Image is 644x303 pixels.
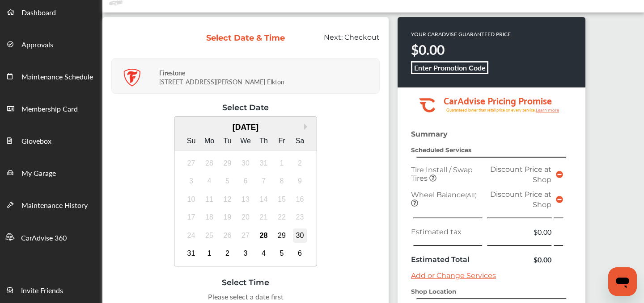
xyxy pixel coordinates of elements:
[111,103,380,112] div: Select Date
[411,191,477,199] span: Wheel Balance
[202,156,216,170] div: Not available Monday, July 28th, 2025
[184,246,199,261] div: Choose Sunday, August 31st, 2025
[111,278,380,287] div: Select Time
[0,92,102,124] a: Membership Card
[220,246,235,261] div: Choose Tuesday, September 2nd, 2025
[220,210,235,224] div: Not available Tuesday, August 19th, 2025
[411,166,473,183] span: Tire Install / Swap Tires
[275,134,289,148] div: Fr
[304,124,310,130] button: Next Month
[0,124,102,156] a: Glovebox
[21,232,67,244] span: CarAdvise 360
[238,156,253,170] div: Not available Wednesday, July 30th, 2025
[411,288,456,295] strong: Shop Location
[344,33,380,42] span: Checkout
[220,156,235,170] div: Not available Tuesday, July 29th, 2025
[275,156,289,170] div: Not available Friday, August 1st, 2025
[238,134,253,148] div: We
[490,165,551,184] span: Discount Price at Shop
[257,134,271,148] div: Th
[293,228,307,243] div: Choose Saturday, August 30th, 2025
[485,224,554,239] td: $0.00
[411,130,448,138] strong: Summary
[238,228,253,243] div: Not available Wednesday, August 27th, 2025
[411,40,445,59] strong: $0.00
[409,224,485,239] td: Estimated tax
[184,228,199,243] div: Not available Sunday, August 24th, 2025
[220,174,235,188] div: Not available Tuesday, August 5th, 2025
[275,228,289,243] div: Choose Friday, August 29th, 2025
[490,190,551,209] span: Discount Price at Shop
[21,285,63,297] span: Invite Friends
[220,192,235,207] div: Not available Tuesday, August 12th, 2025
[0,156,102,188] a: My Garage
[202,228,216,243] div: Not available Monday, August 25th, 2025
[275,174,289,188] div: Not available Friday, August 8th, 2025
[257,174,271,188] div: Not available Thursday, August 7th, 2025
[414,62,486,73] b: Enter Promotion Code
[184,210,199,224] div: Not available Sunday, August 17th, 2025
[202,246,216,261] div: Choose Monday, September 1st, 2025
[220,228,235,243] div: Not available Tuesday, August 26th, 2025
[182,154,309,262] div: month 2025-08
[202,174,216,188] div: Not available Monday, August 4th, 2025
[0,188,102,220] a: Maintenance History
[184,192,199,207] div: Not available Sunday, August 10th, 2025
[159,68,185,77] strong: Firestone
[21,168,56,179] span: My Garage
[202,134,216,148] div: Mo
[411,146,471,154] strong: Scheduled Services
[275,210,289,224] div: Not available Friday, August 22nd, 2025
[202,192,216,207] div: Not available Monday, August 11th, 2025
[293,174,307,188] div: Not available Saturday, August 9th, 2025
[21,104,78,115] span: Membership Card
[257,156,271,170] div: Not available Thursday, July 31st, 2025
[257,192,271,207] div: Not available Thursday, August 14th, 2025
[0,60,102,92] a: Maintenance Schedule
[184,174,199,188] div: Not available Sunday, August 3rd, 2025
[123,69,141,87] img: logo-firestone.png
[21,71,93,83] span: Maintenance Schedule
[21,136,51,147] span: Glovebox
[411,271,496,280] a: Add or Change Services
[184,134,199,148] div: Su
[238,210,253,224] div: Not available Wednesday, August 20th, 2025
[220,134,235,148] div: Tu
[184,156,199,170] div: Not available Sunday, July 27th, 2025
[275,246,289,261] div: Choose Friday, September 5th, 2025
[293,210,307,224] div: Not available Saturday, August 23rd, 2025
[21,39,53,51] span: Approvals
[293,192,307,207] div: Not available Saturday, August 16th, 2025
[446,107,536,113] tspan: Guaranteed lower than retail price on every service.
[257,210,271,224] div: Not available Thursday, August 21st, 2025
[293,156,307,170] div: Not available Saturday, August 2nd, 2025
[174,123,317,132] div: [DATE]
[409,252,485,267] td: Estimated Total
[292,33,387,50] div: Next:
[485,252,554,267] td: $0.00
[238,192,253,207] div: Not available Wednesday, August 13th, 2025
[465,191,477,199] small: (All)
[608,267,637,296] iframe: Button to launch messaging window
[536,108,559,112] tspan: Learn more
[206,33,286,43] div: Select Date & Time
[257,228,271,243] div: Choose Thursday, August 28th, 2025
[21,200,88,212] span: Maintenance History
[159,62,377,91] div: [STREET_ADDRESS][PERSON_NAME] Elkton
[444,92,552,108] tspan: CarAdvise Pricing Promise
[411,30,511,38] p: YOUR CARADVISE GUARANTEED PRICE
[275,192,289,207] div: Not available Friday, August 15th, 2025
[0,28,102,60] a: Approvals
[21,7,56,19] span: Dashboard
[238,174,253,188] div: Not available Wednesday, August 6th, 2025
[111,291,380,302] div: Please select a date first
[202,210,216,224] div: Not available Monday, August 18th, 2025
[293,246,307,261] div: Choose Saturday, September 6th, 2025
[257,246,271,261] div: Choose Thursday, September 4th, 2025
[238,246,253,261] div: Choose Wednesday, September 3rd, 2025
[293,134,307,148] div: Sa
